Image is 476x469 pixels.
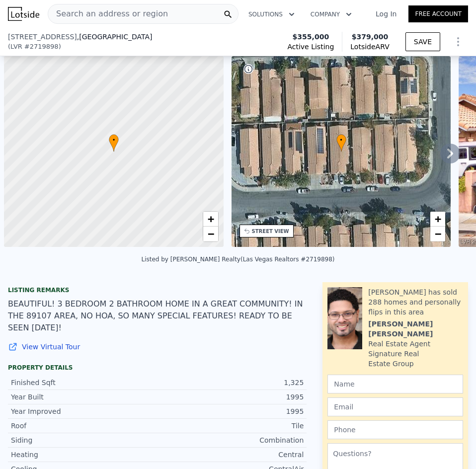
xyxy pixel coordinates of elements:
[158,435,304,445] div: Combination
[8,342,307,352] a: View Virtual Tour
[336,136,346,145] span: •
[11,378,158,388] div: Finished Sqft
[336,134,346,152] div: •
[408,5,468,22] a: Free Account
[8,286,307,294] div: Listing remarks
[203,227,218,241] a: Zoom out
[368,287,463,317] div: [PERSON_NAME] has sold 288 homes and personally flips in this area
[109,136,119,145] span: •
[158,406,304,416] div: 1995
[158,378,304,388] div: 1,325
[109,134,119,152] div: •
[364,9,408,19] a: Log In
[11,392,158,402] div: Year Built
[368,319,463,339] div: [PERSON_NAME] [PERSON_NAME]
[350,42,389,52] span: Lotside ARV
[158,450,304,460] div: Central
[158,421,304,431] div: Tile
[303,5,360,23] button: Company
[368,349,463,369] div: Signature Real Estate Group
[11,406,158,416] div: Year Improved
[293,32,329,42] span: $355,000
[8,7,39,21] img: Lotside
[240,5,303,23] button: Solutions
[207,213,214,225] span: +
[8,298,307,334] div: BEAUTIFUL! 3 BEDROOM 2 BATHROOM HOME IN A GREAT COMMUNITY! IN THE 89107 AREA, NO HOA, SO MANY SPE...
[287,42,334,52] span: Active Listing
[48,8,168,20] span: Search an address or region
[11,450,158,460] div: Heating
[327,420,463,439] input: Phone
[327,375,463,393] input: Name
[203,212,218,227] a: Zoom in
[11,435,158,445] div: Siding
[158,392,304,402] div: 1995
[11,421,158,431] div: Roof
[10,42,22,52] span: LVR
[252,228,289,235] div: STREET VIEW
[352,33,389,41] span: $379,000
[368,339,430,349] div: Real Estate Agent
[448,32,468,52] button: Show Options
[405,32,440,51] button: SAVE
[435,228,441,240] span: −
[435,213,441,225] span: +
[8,32,77,42] span: [STREET_ADDRESS]
[430,212,445,227] a: Zoom in
[207,228,214,240] span: −
[24,42,59,52] span: # 2719898
[8,42,61,52] div: ( )
[327,397,463,416] input: Email
[8,364,307,372] div: Property details
[430,227,445,241] a: Zoom out
[141,256,334,263] div: Listed by [PERSON_NAME] Realty (Las Vegas Realtors #2719898)
[77,32,153,42] span: , [GEOGRAPHIC_DATA]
